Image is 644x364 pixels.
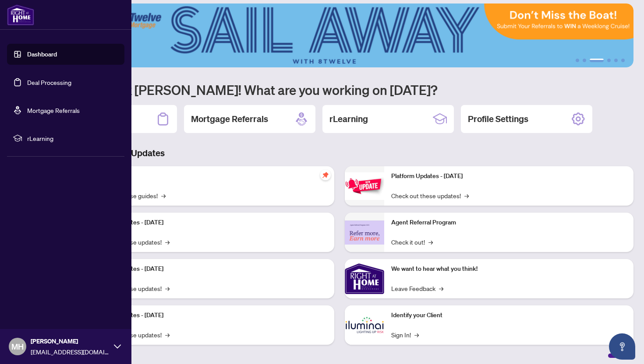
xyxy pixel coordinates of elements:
[391,191,469,200] a: Check out these updates!→
[46,81,633,98] h1: Welcome back [PERSON_NAME]! What are you working on [DATE]?
[391,264,626,274] p: We want to hear what you think!
[621,59,625,62] button: 6
[165,330,170,339] span: →
[464,191,469,200] span: →
[439,283,443,293] span: →
[92,218,327,227] p: Platform Updates - [DATE]
[31,336,110,346] span: [PERSON_NAME]
[607,59,611,62] button: 4
[165,283,170,293] span: →
[576,59,579,62] button: 1
[161,191,166,200] span: →
[27,78,71,86] a: Deal Processing
[391,283,443,293] a: Leave Feedback→
[468,113,528,125] h2: Profile Settings
[391,311,626,320] p: Identify your Client
[320,170,331,180] span: pushpin
[329,113,368,125] h2: rLearning
[27,106,80,114] a: Mortgage Referrals
[345,259,384,298] img: We want to hear what you think!
[27,50,57,58] a: Dashboard
[191,113,268,125] h2: Mortgage Referrals
[11,340,24,353] span: MH
[92,171,327,181] p: Self-Help
[92,311,327,320] p: Platform Updates - [DATE]
[609,333,635,360] button: Open asap
[414,330,419,339] span: →
[92,264,327,274] p: Platform Updates - [DATE]
[391,218,626,227] p: Agent Referral Program
[46,3,633,67] img: Slide 2
[165,237,170,247] span: →
[391,237,433,247] a: Check it out!→
[590,59,604,62] button: 3
[428,237,433,247] span: →
[46,147,633,159] h3: Brokerage & Industry Updates
[7,4,34,25] img: logo
[614,59,618,62] button: 5
[391,171,626,181] p: Platform Updates - [DATE]
[27,133,118,143] span: rLearning
[345,220,384,245] img: Agent Referral Program
[391,330,419,339] a: Sign In!→
[583,59,586,62] button: 2
[31,347,110,357] span: [EMAIL_ADDRESS][DOMAIN_NAME]
[345,305,384,345] img: Identify your Client
[345,172,384,200] img: Platform Updates - June 23, 2025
